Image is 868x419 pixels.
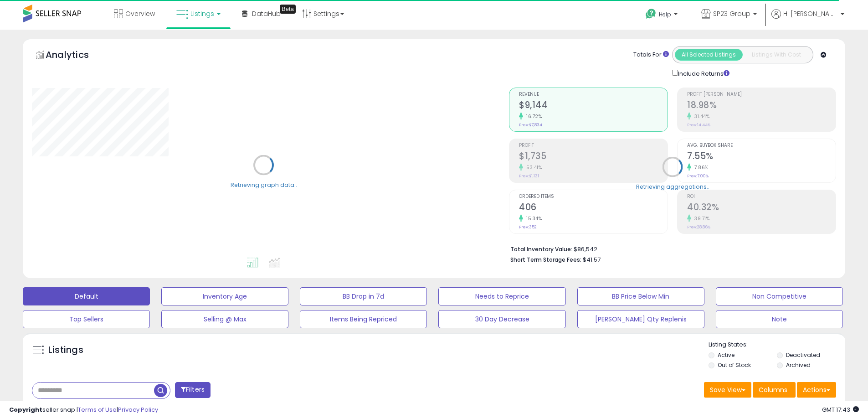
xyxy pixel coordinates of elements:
button: Needs to Reprice [438,287,565,305]
button: Note [716,310,843,328]
button: Columns [753,382,796,398]
button: Save View [704,382,751,398]
a: Hi [PERSON_NAME] [771,9,844,30]
label: Out of Stock [718,361,751,369]
a: Privacy Policy [118,405,158,414]
div: seller snap | | [9,406,158,414]
span: Columns [759,385,787,394]
div: Totals For [633,51,669,59]
button: 30 Day Decrease [438,310,565,328]
button: Actions [797,382,836,398]
label: Archived [786,361,811,369]
button: Filters [175,382,211,398]
label: Deactivated [786,351,820,359]
div: Retrieving graph data.. [231,181,297,189]
p: Listing States: [709,341,845,349]
div: Include Returns [665,68,740,78]
span: Listings [190,9,214,18]
h5: Listings [48,344,83,357]
span: Help [659,10,671,18]
button: Listings With Cost [742,49,810,61]
button: Top Sellers [23,310,150,328]
span: 2025-10-8 17:43 GMT [822,405,859,414]
span: SP23 Group [713,9,750,18]
button: Selling @ Max [161,310,288,328]
button: BB Drop in 7d [300,287,427,305]
a: Help [638,1,687,30]
span: Overview [125,9,155,18]
h5: Analytics [46,48,107,63]
button: Non Competitive [716,287,843,305]
a: Terms of Use [78,405,117,414]
span: Hi [PERSON_NAME] [783,9,838,18]
i: Get Help [645,8,657,20]
button: All Selected Listings [675,49,743,61]
span: DataHub [252,9,281,18]
strong: Copyright [9,405,42,414]
button: Default [23,287,150,305]
button: [PERSON_NAME] Qty Replenis [577,310,704,328]
div: Tooltip anchor [280,5,296,14]
label: Active [718,351,734,359]
button: BB Price Below Min [577,287,704,305]
div: Retrieving aggregations.. [636,182,709,191]
button: Items Being Repriced [300,310,427,328]
button: Inventory Age [161,287,288,305]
